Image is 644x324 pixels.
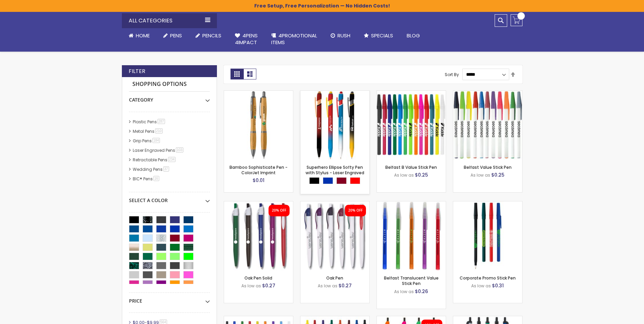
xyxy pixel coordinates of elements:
[152,138,160,143] span: 184
[377,201,446,207] a: Belfast Translucent Value Stick Pen
[471,283,491,289] span: As low as
[224,91,293,160] img: Bamboo Sophisticate Pen - ColorJet Imprint
[453,316,522,322] a: Metallic Contender Pen
[122,28,157,43] a: Home
[323,177,333,184] div: Blue
[350,177,360,184] div: Red
[262,282,275,289] span: $0.27
[224,201,293,207] a: Oak Pen Solid
[224,316,293,322] a: Custom Cambria Plastic Retractable Ballpoint Pen - Monochromatic Body Color
[394,289,414,294] span: As low as
[491,172,504,178] span: $0.25
[300,90,369,96] a: Superhero Ellipse Softy Pen with Stylus - Laser Engraved
[131,138,163,144] a: Grip Pens184
[131,176,162,182] a: BIC® Pens16
[415,288,428,295] span: $0.26
[241,283,261,289] span: As low as
[129,68,145,75] strong: Filter
[453,201,522,270] img: Corporate Promo Stick Pen
[348,208,363,213] div: 20% OFF
[131,166,171,172] a: Wedding Pens37
[357,28,400,43] a: Specials
[471,172,490,178] span: As low as
[492,282,504,289] span: $0.31
[324,28,357,43] a: Rush
[300,201,369,270] img: Oak Pen
[136,32,150,39] span: Home
[129,192,210,204] div: Select A Color
[384,275,439,286] a: Belfast Translucent Value Stick Pen
[377,91,446,160] img: Belfast B Value Stick Pen
[235,32,258,46] span: 4Pens 4impact
[300,316,369,322] a: Contender Pen
[158,119,165,124] span: 287
[453,201,522,207] a: Corporate Promo Stick Pen
[131,157,178,163] a: Retractable Pens234
[588,306,644,324] iframe: Google Customer Reviews
[231,69,243,79] strong: Grid
[464,164,512,170] a: Belfast Value Stick Pen
[300,201,369,207] a: Oak Pen
[407,32,420,39] span: Blog
[272,208,286,213] div: 20% OFF
[377,201,446,270] img: Belfast Translucent Value Stick Pen
[129,293,210,304] div: Price
[306,164,364,176] a: Superhero Ellipse Softy Pen with Stylus - Laser Engraved
[309,177,319,184] div: Black
[337,32,350,39] span: Rush
[131,119,168,125] a: Plastic Pens287
[394,172,414,178] span: As low as
[453,90,522,96] a: Belfast Value Stick Pen
[385,164,437,170] a: Belfast B Value Stick Pen
[228,28,264,50] a: 4Pens4impact
[318,283,337,289] span: As low as
[229,164,288,176] a: Bamboo Sophisticate Pen - ColorJet Imprint
[170,32,182,39] span: Pens
[244,275,272,281] a: Oak Pen Solid
[264,28,324,50] a: 4PROMOTIONALITEMS
[326,275,343,281] a: Oak Pen
[300,91,369,160] img: Superhero Ellipse Softy Pen with Stylus - Laser Engraved
[168,157,176,162] span: 234
[253,177,264,184] span: $0.01
[122,13,217,28] div: All Categories
[415,172,428,178] span: $0.25
[129,92,210,103] div: Category
[224,201,293,270] img: Oak Pen Solid
[445,71,459,77] label: Sort By
[157,28,189,43] a: Pens
[377,90,446,96] a: Belfast B Value Stick Pen
[189,28,228,43] a: Pencils
[336,177,347,184] div: Burgundy
[131,128,165,134] a: Metal Pens210
[224,90,293,96] a: Bamboo Sophisticate Pen - ColorJet Imprint
[400,28,427,43] a: Blog
[129,77,210,92] strong: Shopping Options
[453,91,522,160] img: Belfast Value Stick Pen
[155,128,163,133] span: 210
[163,166,169,172] span: 37
[377,316,446,322] a: Neon Slimster Pen
[371,32,393,39] span: Specials
[131,147,186,153] a: Laser Engraved Pens103
[153,176,159,181] span: 16
[176,147,184,152] span: 103
[338,282,352,289] span: $0.27
[271,32,317,46] span: 4PROMOTIONAL ITEMS
[202,32,221,39] span: Pencils
[460,275,516,281] a: Corporate Promo Stick Pen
